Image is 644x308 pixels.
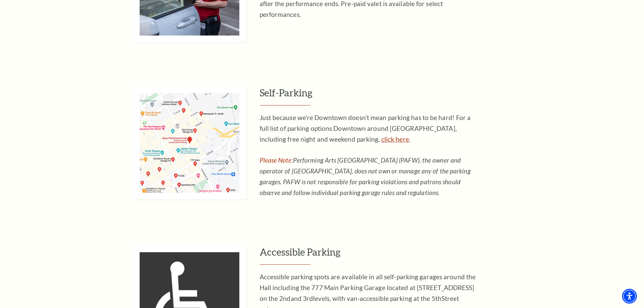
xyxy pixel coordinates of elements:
h3: Accessible Parking [260,245,532,265]
sup: nd [283,294,290,302]
span: Please Note: [260,156,293,164]
em: Performing Arts [GEOGRAPHIC_DATA] (PAFW), the owner and operator of [GEOGRAPHIC_DATA], does not o... [260,156,471,196]
sup: th [435,294,442,302]
sup: rd [307,294,313,302]
h3: Self-Parking [260,86,532,105]
img: Self-Parking [133,86,246,199]
a: For a full list of parking options Downtown around Sundance Square, including free night and week... [381,135,409,143]
p: Just because we’re Downtown doesn’t mean parking has to be hard! For a full list of parking optio... [260,112,479,145]
div: Accessibility Menu [622,289,637,304]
